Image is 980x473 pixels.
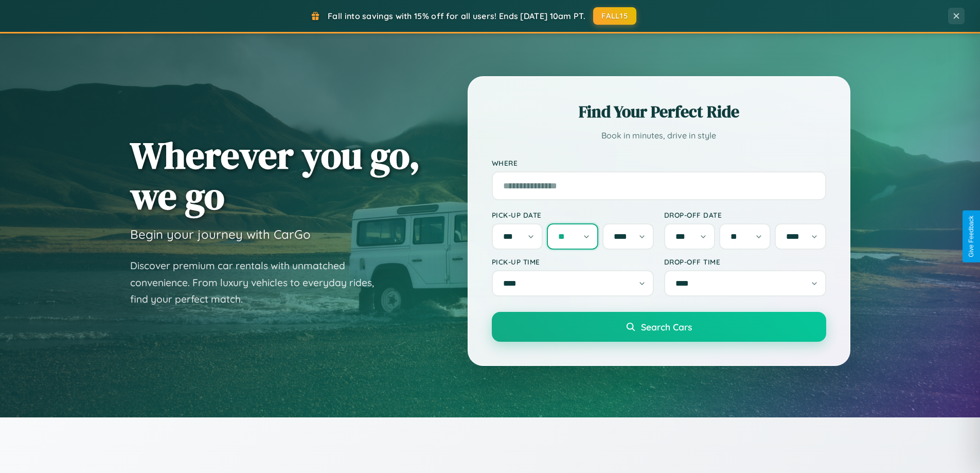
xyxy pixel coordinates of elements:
[968,216,975,257] div: Give Feedback
[664,211,826,219] label: Drop-off Date
[328,11,585,21] span: Fall into savings with 15% off for all users! Ends [DATE] 10am PT.
[130,135,420,216] h1: Wherever you go, we go
[593,7,636,25] button: FALL15
[130,257,387,308] p: Discover premium car rentals with unmatched convenience. From luxury vehicles to everyday rides, ...
[130,226,311,242] h3: Begin your journey with CarGo
[492,211,654,219] label: Pick-up Date
[664,257,826,266] label: Drop-off Time
[492,312,826,342] button: Search Cars
[492,128,826,143] p: Book in minutes, drive in style
[492,159,826,167] label: Where
[492,100,826,123] h2: Find Your Perfect Ride
[641,321,692,332] span: Search Cars
[492,257,654,266] label: Pick-up Time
